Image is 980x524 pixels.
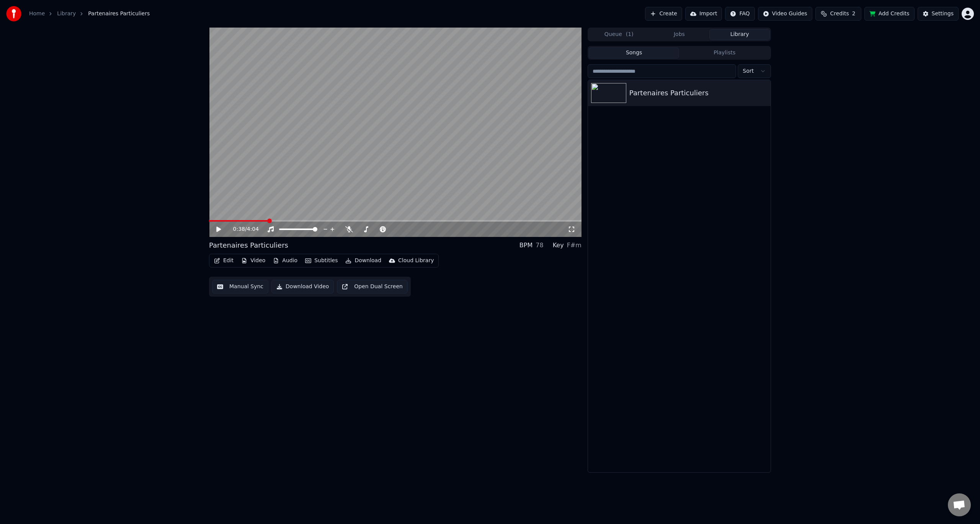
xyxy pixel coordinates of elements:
[342,255,384,266] button: Download
[864,7,915,21] button: Add Credits
[918,7,959,21] button: Settings
[649,29,710,40] button: Jobs
[567,241,581,250] div: F#m
[948,493,971,516] a: Ouvrir le chat
[247,225,259,233] span: 4:04
[233,225,252,233] div: /
[212,280,268,294] button: Manual Sync
[685,7,722,21] button: Import
[88,10,150,18] span: Partenaires Particuliers
[758,7,812,21] button: Video Guides
[29,10,45,18] a: Home
[270,255,301,266] button: Audio
[536,241,543,250] div: 78
[302,255,341,266] button: Subtitles
[815,7,861,21] button: Credits2
[271,280,334,294] button: Download Video
[337,280,408,294] button: Open Dual Screen
[679,47,770,59] button: Playlists
[29,10,150,18] nav: breadcrumb
[553,241,564,250] div: Key
[645,7,682,21] button: Create
[709,29,770,40] button: Library
[398,257,434,264] div: Cloud Library
[852,10,856,18] span: 2
[57,10,76,18] a: Library
[626,31,634,38] span: ( 1 )
[932,10,954,18] div: Settings
[830,10,849,18] span: Credits
[589,47,679,59] button: Songs
[211,255,237,266] button: Edit
[743,67,754,75] span: Sort
[589,29,649,40] button: Queue
[6,6,21,21] img: youka
[519,241,532,250] div: BPM
[629,88,768,98] div: Partenaires Particuliers
[238,255,268,266] button: Video
[209,240,288,251] div: Partenaires Particuliers
[725,7,755,21] button: FAQ
[233,225,245,233] span: 0:38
